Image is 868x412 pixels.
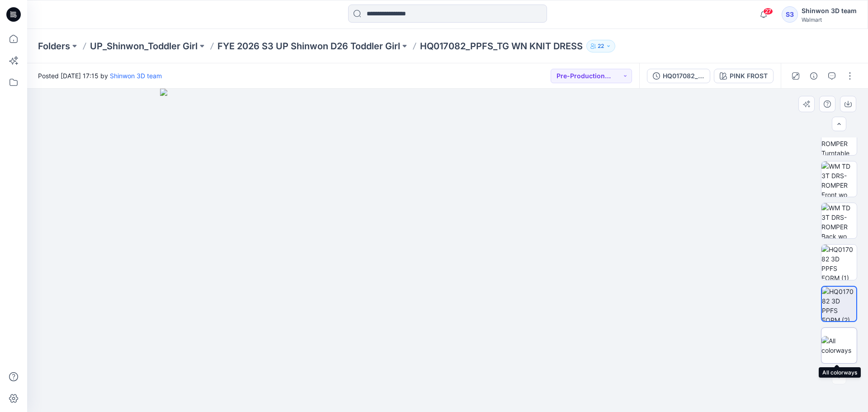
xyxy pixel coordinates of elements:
a: FYE 2026 S3 UP Shinwon D26 Toddler Girl [217,40,400,52]
button: PINK FROST [714,69,774,83]
a: UP_Shinwon_Toddler Girl [90,40,198,52]
span: Posted [DATE] 17:15 by [38,71,162,81]
img: HQ017082 3D PPFS FORM (1) [821,245,857,280]
div: S3 [782,6,798,23]
img: WM TD 3T DRS-ROMPER Turntable with Avatar [821,120,857,155]
button: 22 [586,40,615,52]
img: eyJhbGciOiJIUzI1NiIsImtpZCI6IjAiLCJzbHQiOiJzZXMiLCJ0eXAiOiJKV1QifQ.eyJkYXRhIjp7InR5cGUiOiJzdG9yYW... [160,89,735,412]
img: WM TD 3T DRS-ROMPER Back wo Avatar [821,203,857,238]
img: All colorways [821,336,857,355]
p: 22 [598,41,604,51]
img: WM TD 3T DRS-ROMPER Front wo Avatar [821,161,857,197]
a: Folders [38,40,70,52]
span: 27 [763,8,773,15]
div: HQ017082_PPFS_TG WN KNIT DRESS [663,71,704,81]
div: Walmart [802,16,857,23]
button: HQ017082_PPFS_TG WN KNIT DRESS [647,69,710,83]
p: HQ017082_PPFS_TG WN KNIT DRESS [420,40,583,52]
div: PINK FROST [730,71,768,81]
div: Shinwon 3D team [802,5,857,16]
button: Details [807,69,821,83]
a: Shinwon 3D team [110,72,162,80]
img: HQ017082 3D PPFS FORM (2) [822,287,856,321]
